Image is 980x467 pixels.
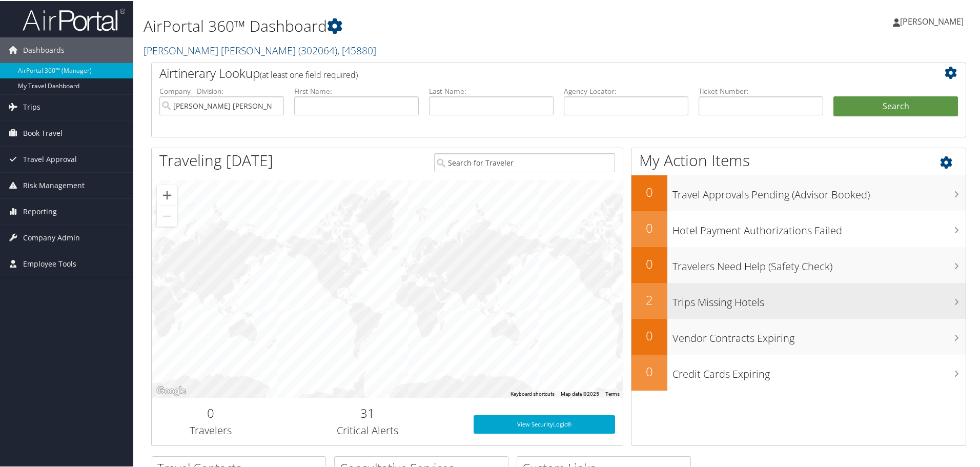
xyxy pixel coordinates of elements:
h2: Airtinerary Lookup [159,64,890,81]
a: 2Trips Missing Hotels [631,282,966,318]
img: airportal-logo.png [23,7,125,31]
label: Ticket Number: [699,85,823,95]
label: Company - Division: [159,85,284,95]
label: Last Name: [429,85,554,95]
label: Agency Locator: [564,85,688,95]
h3: Credit Cards Expiring [672,361,966,380]
button: Zoom out [157,205,177,226]
span: Company Admin [23,224,80,250]
a: 0Hotel Payment Authorizations Failed [631,210,966,246]
button: Search [833,95,958,116]
h2: 0 [631,254,667,272]
h2: 0 [631,326,667,343]
h2: 0 [159,403,262,421]
img: Google [154,383,188,397]
h3: Critical Alerts [277,422,458,437]
span: [PERSON_NAME] [900,15,964,26]
span: Reporting [23,198,57,224]
span: Risk Management [23,172,85,197]
span: Dashboards [23,36,65,62]
a: [PERSON_NAME] [893,5,974,36]
span: Employee Tools [23,250,76,276]
a: 0Travel Approvals Pending (Advisor Booked) [631,174,966,210]
span: , [ 45880 ] [337,43,376,56]
h2: 0 [631,362,667,379]
a: Open this area in Google Maps (opens a new window) [154,383,188,397]
h1: AirPortal 360™ Dashboard [144,14,697,36]
label: First Name: [294,85,419,95]
span: Trips [23,93,40,119]
span: (at least one field required) [260,68,358,79]
h3: Travelers [159,422,262,437]
h3: Hotel Payment Authorizations Failed [672,217,966,237]
h1: Traveling [DATE] [159,149,273,170]
h1: My Action Items [631,149,966,170]
h3: Vendor Contracts Expiring [672,325,966,344]
a: 0Credit Cards Expiring [631,354,966,390]
h2: 2 [631,290,667,308]
span: Map data ©2025 [561,390,599,396]
h3: Trips Missing Hotels [672,289,966,309]
button: Zoom in [157,184,177,205]
span: ( 302064 ) [298,43,337,56]
h3: Travelers Need Help (Safety Check) [672,253,966,273]
a: [PERSON_NAME] [PERSON_NAME] [144,43,376,56]
a: Terms (opens in new tab) [605,390,620,396]
button: Keyboard shortcuts [511,390,555,397]
input: Search for Traveler [434,152,615,171]
span: Travel Approval [23,146,77,171]
h2: 0 [631,218,667,236]
h2: 31 [277,403,458,421]
a: 0Travelers Need Help (Safety Check) [631,246,966,282]
h2: 0 [631,182,667,200]
a: 0Vendor Contracts Expiring [631,318,966,354]
h3: Travel Approvals Pending (Advisor Booked) [672,181,966,201]
span: Book Travel [23,119,63,145]
a: View SecurityLogic® [474,414,615,433]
